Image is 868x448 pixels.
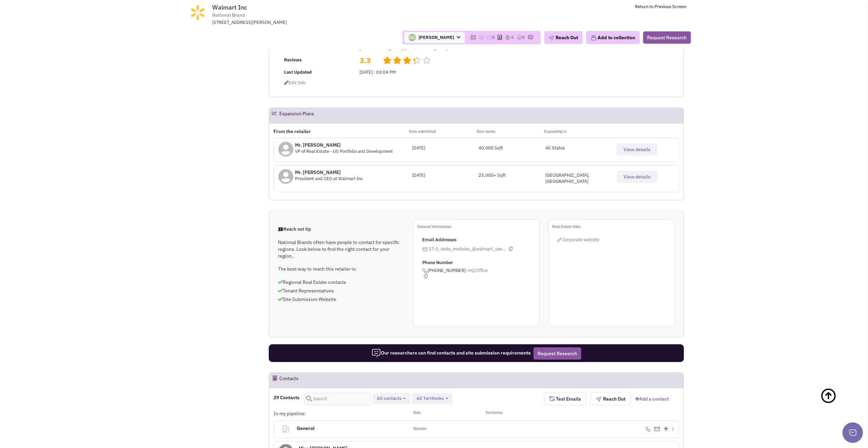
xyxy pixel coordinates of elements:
[304,393,371,405] input: Search
[279,108,314,123] h2: Expansion Plans
[294,421,397,436] h4: General
[555,396,581,402] span: Test Emails
[284,69,312,75] b: Last Updated
[279,373,298,388] h2: Contacts
[645,427,651,432] img: icon-phone.png
[278,239,404,259] p: National Brands often have people to contact for specific regions. Look below to find the right c...
[278,226,311,232] span: Reach out tip
[476,410,544,417] div: Territories
[590,393,631,405] button: Reach Out
[552,223,674,230] p: Real Estate links
[533,347,581,360] button: Request Research
[617,171,657,183] button: View details
[522,34,525,40] span: 0
[557,237,599,243] a: Corporate website
[479,35,484,40] img: icon-note.png
[586,31,639,44] button: Add to collection
[422,247,428,252] img: icon-email-active-16.png
[422,260,539,266] p: Phone Number
[212,19,390,26] div: [STREET_ADDRESS][PERSON_NAME]
[404,32,465,43] span: [PERSON_NAME]
[412,172,479,179] div: [DATE]
[623,146,650,153] span: View details
[375,395,408,402] button: All contacts
[544,393,586,405] button: Test Emails
[479,172,545,179] div: 25,000+ Sqft
[212,3,247,11] span: Walmart Inc
[544,128,612,135] p: Expanding in
[274,394,299,401] h4: 29 Contacts
[278,265,404,272] p: The best way to reach this retailer is:
[557,238,561,242] img: reachlinkicon.png
[617,143,657,156] button: View details
[643,31,691,44] button: Request Research
[409,410,476,417] div: Role
[295,148,393,154] span: VP of Real Estate - US Portfolio and Development
[528,35,533,40] img: research-icon.png
[590,35,597,41] img: icon-collection-lavender.png
[505,35,510,40] img: icon-dealamount.png
[409,128,476,135] p: Date submitted
[544,31,583,44] button: Reach Out
[487,35,492,40] img: icon-email-active-16.png
[429,246,506,252] a: 17.0_node_modules_@walmart_use...
[281,424,290,433] img: clarity_building-linegeneral.png
[413,426,427,432] span: Retailer
[422,268,428,274] img: icon-phone.png
[414,395,450,402] button: All Territories
[295,176,363,182] span: President and CEO at Walmart Inc
[274,128,409,135] p: From the retailer
[820,381,854,425] a: Back To Top
[377,395,401,401] span: All contacts
[466,268,488,273] span: –HQ/Office
[422,268,539,278] span: [PHONE_NUMBER]
[623,174,650,180] span: View details
[596,396,601,402] img: plane.png
[412,145,479,151] div: [DATE]
[417,223,539,230] p: General information
[357,68,472,78] td: [DATE] : 03:04 PM
[359,55,378,59] h2: 3.3
[284,57,302,63] b: Reviews
[274,410,409,417] div: In my pipeline:
[295,142,393,148] p: Mr. [PERSON_NAME]
[548,35,554,41] img: plane.png
[492,34,495,40] span: 0
[212,12,245,19] span: National Brand
[422,237,539,243] p: Email Addresses
[517,35,522,40] img: TaskCount.png
[545,172,612,185] div: [GEOGRAPHIC_DATA],[GEOGRAPHIC_DATA]
[278,287,404,294] p: Tenant Representatives
[278,279,404,286] p: Regional Real Estate contacts
[371,350,531,356] span: Our researchers can find contacts and site submission requirements
[562,237,599,243] span: Corporate website
[635,4,686,10] a: Return to Previous Screen
[476,128,544,135] p: Size needs
[635,395,669,402] a: Add a contact
[511,34,514,40] span: 0
[278,296,404,303] p: Site Submission Website
[371,348,381,358] img: icon-researcher-20.png
[545,145,612,151] p: All States
[479,145,545,151] div: 40,000 Sqft
[295,169,363,176] p: Mr. [PERSON_NAME]
[408,34,416,41] img: 4gsb4SvoTEGolcWcxLFjKw.png
[416,395,444,401] span: All Territories
[654,427,660,431] img: Email%20Icon.png
[284,80,306,86] span: Edit info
